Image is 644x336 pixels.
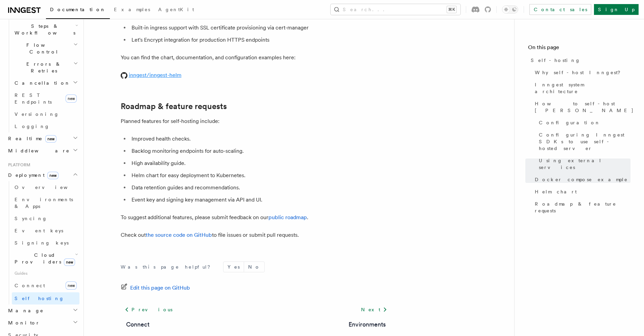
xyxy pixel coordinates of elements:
[5,8,79,132] div: Inngest Functions
[447,6,456,13] kbd: ⌘K
[154,2,198,18] a: AgentKit
[5,317,79,329] button: Monitor
[357,303,391,316] a: Next
[12,58,79,77] button: Errors & Retries
[536,117,630,129] a: Configuration
[268,214,307,220] a: public roadmap
[529,4,591,15] a: Contact sales
[535,201,630,214] span: Roadmap & feature requests
[536,154,630,173] a: Using external services
[12,292,79,304] a: Self hosting
[129,35,391,45] li: Let's Encrypt integration for production HTTPS endpoints
[114,7,150,12] span: Examples
[331,4,460,15] button: Search...⌘K
[158,7,194,12] span: AgentKit
[129,146,391,156] li: Backlog monitoring endpoints for auto-scaling.
[12,108,79,120] a: Versioning
[15,111,59,117] span: Versioning
[121,283,190,293] a: Edit this page on GitHub
[121,53,391,62] p: You can find the chart, documentation, and configuration examples here:
[532,186,630,198] a: Helm chart
[121,72,182,78] a: inngest/inngest-helm
[130,283,190,293] span: Edit this page on GitHub
[594,4,639,15] a: Sign Up
[66,94,77,103] span: new
[129,134,391,144] li: Improved health checks.
[535,100,634,114] span: How to self-host [PERSON_NAME]
[5,147,70,154] span: Middleware
[5,162,30,168] span: Platform
[15,185,84,190] span: Overview
[12,80,70,86] span: Cancellation
[528,54,630,66] a: Self-hosting
[12,249,79,268] button: Cloud Providersnew
[129,183,391,192] li: Data retention guides and recommendations.
[532,66,630,79] a: Why self-host Inngest?
[532,198,630,217] a: Roadmap & feature requests
[15,296,64,301] span: Self hosting
[15,240,69,246] span: Signing keys
[121,213,391,222] p: To suggest additional features, please submit feedback on our .
[12,23,75,36] span: Steps & Workflows
[15,228,63,233] span: Event keys
[5,304,79,317] button: Manage
[110,2,154,18] a: Examples
[535,176,628,183] span: Docker compose example
[349,320,386,329] a: Environments
[539,157,630,171] span: Using external services
[535,81,630,95] span: Inngest system architecture
[15,283,45,288] span: Connect
[12,279,79,292] a: Connectnew
[121,117,391,126] p: Planned features for self-hosting include:
[12,39,79,58] button: Flow Control
[121,102,227,111] a: Roadmap & feature requests
[12,212,79,225] a: Syncing
[539,119,600,126] span: Configuration
[12,181,79,193] a: Overview
[47,172,58,179] span: new
[15,92,52,105] span: REST Endpoints
[129,159,391,168] li: High availability guide.
[129,171,391,180] li: Helm chart for easy deployment to Kubernetes.
[531,57,580,64] span: Self-hosting
[12,268,79,279] span: Guides
[528,43,630,54] h4: On this page
[126,320,149,329] a: Connect
[532,98,630,117] a: How to self-host [PERSON_NAME]
[539,131,630,152] span: Configuring Inngest SDKs to use self-hosted server
[45,135,56,143] span: new
[121,303,176,316] a: Previous
[535,188,577,195] span: Helm chart
[121,230,391,240] p: Check out to file issues or submit pull requests.
[536,129,630,154] a: Configuring Inngest SDKs to use self-hosted server
[64,258,75,266] span: new
[12,77,79,89] button: Cancellation
[66,281,77,290] span: new
[12,193,79,212] a: Environments & Apps
[5,172,58,178] span: Deployment
[5,145,79,157] button: Middleware
[12,237,79,249] a: Signing keys
[223,262,244,272] button: Yes
[129,23,391,33] li: Built-in ingress support with SSL certificate provisioning via cert-manager
[532,79,630,98] a: Inngest system architecture
[15,216,47,221] span: Syncing
[502,5,518,14] button: Toggle dark mode
[121,264,215,270] p: Was this page helpful?
[50,7,106,12] span: Documentation
[12,42,73,55] span: Flow Control
[15,124,50,129] span: Logging
[5,132,79,145] button: Realtimenew
[5,135,56,142] span: Realtime
[532,173,630,186] a: Docker compose example
[5,319,40,326] span: Monitor
[5,169,79,181] button: Deploymentnew
[5,181,79,304] div: Deploymentnew
[5,307,44,314] span: Manage
[12,120,79,132] a: Logging
[12,20,79,39] button: Steps & Workflows
[146,232,212,238] a: the source code on GitHub
[12,252,75,265] span: Cloud Providers
[129,195,391,205] li: Event key and signing key management via API and UI.
[535,69,625,76] span: Why self-host Inngest?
